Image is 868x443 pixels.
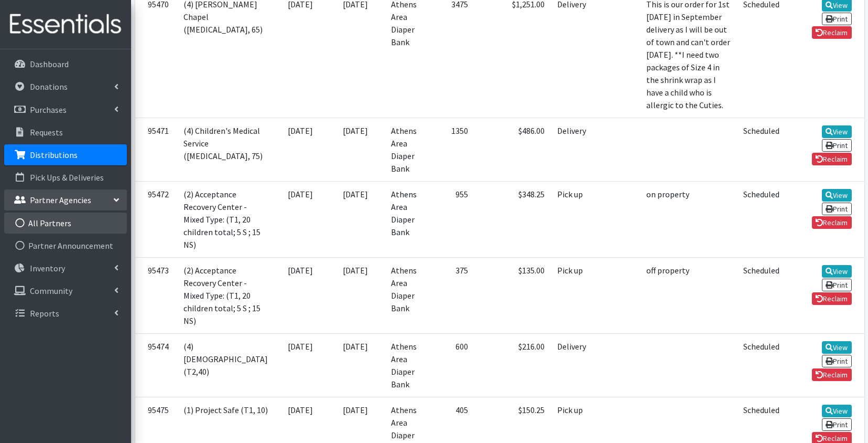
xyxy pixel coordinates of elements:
a: Partner Announcement [4,235,127,256]
a: Reports [4,303,127,324]
td: $135.00 [474,257,551,333]
a: Distributions [4,144,127,165]
td: 95473 [135,257,177,333]
a: Reclaim [812,368,852,381]
td: 95472 [135,181,177,257]
td: Pick up [551,257,594,333]
td: $216.00 [474,333,551,397]
td: Scheduled [737,181,786,257]
td: Delivery [551,333,594,397]
p: Community [30,286,72,296]
a: Partner Agencies [4,189,127,210]
a: Pick Ups & Deliveries [4,167,127,188]
a: Print [822,203,852,215]
td: Scheduled [737,118,786,181]
a: Print [822,13,852,25]
img: HumanEssentials [4,7,127,42]
a: All Partners [4,213,127,234]
a: View [822,265,852,278]
td: Pick up [551,181,594,257]
td: [DATE] [327,118,385,181]
a: View [822,405,852,417]
a: Donations [4,76,127,97]
td: (4) Children's Medical Service ([MEDICAL_DATA], 75) [177,118,274,181]
td: [DATE] [327,181,385,257]
a: Reclaim [812,216,852,229]
td: [DATE] [274,181,327,257]
a: View [822,341,852,354]
a: Print [822,355,852,367]
td: 375 [435,257,474,333]
a: Reclaim [812,26,852,39]
td: $348.25 [474,181,551,257]
p: Requests [30,127,63,138]
td: Scheduled [737,257,786,333]
td: (4) [DEMOGRAPHIC_DATA] (T2,40) [177,333,274,397]
a: Print [822,139,852,152]
td: [DATE] [274,257,327,333]
td: 95474 [135,333,177,397]
a: Requests [4,122,127,143]
td: 1350 [435,118,474,181]
td: Delivery [551,118,594,181]
td: Scheduled [737,333,786,397]
td: Athens Area Diaper Bank [385,118,435,181]
a: Print [822,418,852,431]
p: Dashboard [30,59,69,69]
a: View [822,125,852,138]
td: Athens Area Diaper Bank [385,181,435,257]
td: off property [640,257,737,333]
a: View [822,189,852,202]
td: 955 [435,181,474,257]
a: Print [822,279,852,291]
td: 95471 [135,118,177,181]
td: on property [640,181,737,257]
a: Reclaim [812,153,852,165]
td: (2) Acceptance Recovery Center - Mixed Type: (T1, 20 children total; 5 S ; 15 NS) [177,181,274,257]
td: [DATE] [274,333,327,397]
a: Dashboard [4,54,127,75]
td: [DATE] [327,333,385,397]
p: Donations [30,81,68,92]
p: Partner Agencies [30,195,91,205]
td: [DATE] [274,118,327,181]
p: Inventory [30,263,65,273]
p: Distributions [30,150,78,160]
td: (2) Acceptance Recovery Center - Mixed Type: (T1, 20 children total; 5 S ; 15 NS) [177,257,274,333]
td: [DATE] [327,257,385,333]
a: Purchases [4,99,127,120]
td: 600 [435,333,474,397]
a: Community [4,280,127,301]
td: Athens Area Diaper Bank [385,257,435,333]
a: Reclaim [812,292,852,305]
p: Purchases [30,104,67,115]
p: Reports [30,308,59,319]
a: Inventory [4,258,127,279]
td: Athens Area Diaper Bank [385,333,435,397]
td: $486.00 [474,118,551,181]
p: Pick Ups & Deliveries [30,172,104,183]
